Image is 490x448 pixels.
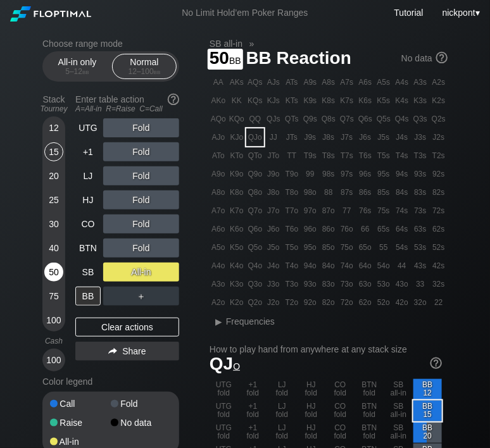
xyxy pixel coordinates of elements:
img: help.32db89a4.svg [435,51,449,65]
div: HJ fold [297,379,325,400]
div: Q5o [246,239,264,256]
div: SB all-in [384,401,413,421]
div: ATo [210,147,227,165]
div: T9s [301,147,319,165]
div: A4o [210,257,227,275]
div: 5 – 12 [51,67,104,76]
div: 63o [356,275,374,293]
div: T2o [283,294,301,311]
div: 93o [301,275,319,293]
div: 95o [301,239,319,256]
div: 97s [338,165,356,183]
div: A6s [356,73,374,91]
div: 77 [338,202,356,220]
div: Enter table action [75,89,179,118]
div: KTo [228,147,246,165]
div: 64o [356,257,374,275]
div: K7o [228,202,246,220]
div: 33 [411,275,429,293]
div: 30 [44,215,63,233]
div: K8s [320,92,337,109]
div: Q9s [301,110,319,128]
div: Q4s [393,110,411,128]
div: Q2o [246,294,264,311]
div: T8o [283,184,301,201]
a: Tutorial [394,8,424,18]
div: +1 [75,142,101,161]
div: UTG fold [210,379,238,400]
div: Q8s [320,110,337,128]
div: Fold [111,399,172,408]
div: BTN fold [355,422,384,443]
div: A5o [210,239,227,256]
div: A7s [338,73,356,91]
span: bb [229,53,241,66]
div: HJ fold [297,422,325,443]
div: 54s [393,239,411,256]
div: Share [75,342,179,361]
div: KQs [246,92,264,109]
div: Q9o [246,165,264,183]
div: JJ [265,128,282,146]
div: No data [111,418,172,427]
div: 96s [356,165,374,183]
div: T5o [283,239,301,256]
div: A8s [320,73,337,91]
div: 65o [356,239,374,256]
div: Tourney [37,104,70,113]
div: 87s [338,184,356,201]
div: No data [401,53,448,65]
div: BTN fold [355,401,384,421]
div: 75o [338,239,356,256]
div: 64s [393,220,411,238]
div: +1 fold [239,422,267,443]
div: 85o [320,239,337,256]
div: A2o [210,294,227,311]
img: help.32db89a4.svg [166,92,180,106]
div: K6s [356,92,374,109]
div: 54o [375,257,393,275]
div: J5o [265,239,282,256]
div: 99 [301,165,319,183]
div: 82s [430,184,448,201]
div: 75s [375,202,393,220]
div: KK [228,92,246,109]
div: AQs [246,73,264,91]
div: K4o [228,257,246,275]
div: UTG fold [210,401,238,421]
div: Fold [103,166,179,185]
div: HJ [75,190,101,209]
div: T6o [283,220,301,238]
div: JTs [283,128,301,146]
div: 73o [338,275,356,293]
div: Q8o [246,184,264,201]
div: 22 [430,294,448,311]
div: +1 fold [239,401,267,421]
div: A3o [210,275,227,293]
div: A5s [375,73,393,91]
div: ＋ [103,287,179,306]
span: » [242,39,261,49]
div: 15 [44,142,63,161]
div: LJ [75,166,101,185]
div: K9s [301,92,319,109]
div: Fold [103,190,179,209]
span: BB Reaction [244,49,353,70]
div: T5s [375,147,393,165]
div: 73s [411,202,429,220]
div: 76s [356,202,374,220]
div: UTG [75,118,101,137]
div: Fold [103,118,179,137]
div: J8s [320,128,337,146]
span: nickpont [443,8,475,18]
div: J2s [430,128,448,146]
div: J9o [265,165,282,183]
div: KTs [283,92,301,109]
div: Q2s [430,110,448,128]
div: J5s [375,128,393,146]
div: KJs [265,92,282,109]
div: 65s [375,220,393,238]
div: 76o [338,220,356,238]
div: BB [75,287,101,306]
div: 63s [411,220,429,238]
